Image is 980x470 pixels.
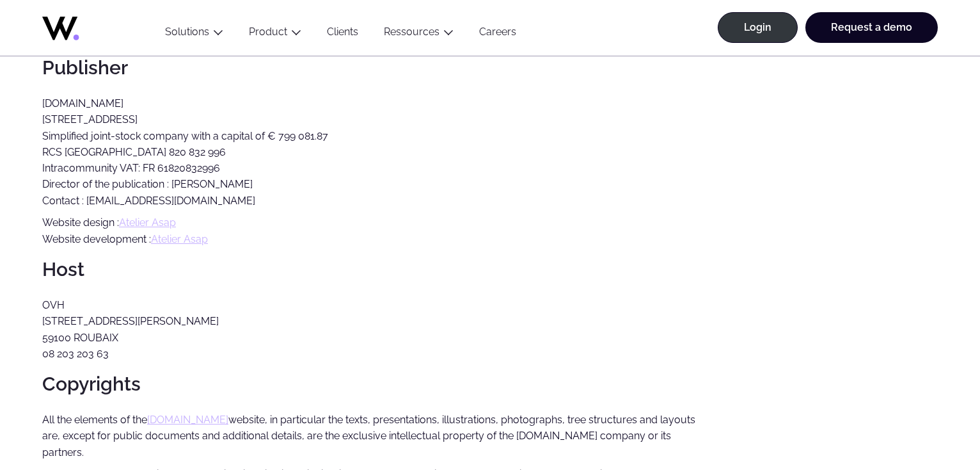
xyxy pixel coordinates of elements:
[805,12,938,43] a: Request a demo
[152,26,236,43] button: Solutions
[371,26,466,43] button: Ressources
[236,26,314,43] button: Product
[42,373,141,395] strong: Copyrights
[42,95,697,209] p: [DOMAIN_NAME] [STREET_ADDRESS] Simplified joint-stock company with a capital of € 799 081.87 RCS ...
[42,258,84,280] strong: Host
[314,26,371,43] a: Clients
[42,412,697,460] p: All the elements of the website, in particular the texts, presentations, illustrations, photograp...
[42,56,128,79] strong: Publisher
[896,385,962,452] iframe: Chatbot
[42,297,697,362] p: OVH [STREET_ADDRESS][PERSON_NAME] 59100 ROUBAIX 08 203 203 63
[151,233,208,245] a: Atelier Asap
[42,215,697,247] p: Website design : Website development :
[249,26,287,38] a: Product
[466,26,529,43] a: Careers
[718,12,798,43] a: Login
[384,26,439,38] a: Ressources
[147,414,228,426] a: [DOMAIN_NAME]
[119,216,176,229] a: Atelier Asap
